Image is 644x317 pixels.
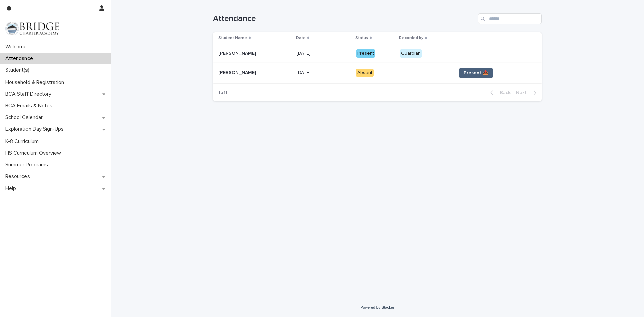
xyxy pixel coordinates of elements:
p: BCA Emails & Notes [3,103,58,109]
img: V1C1m3IdTEidaUdm9Hs0 [5,22,59,35]
p: Resources [3,173,35,180]
span: Back [496,90,511,95]
p: Recorded by [399,34,423,42]
div: Absent [356,69,374,77]
div: Present [356,49,375,58]
p: Status [355,34,368,42]
button: Present 📥 [459,68,493,78]
p: Welcome [3,44,32,50]
p: [DATE] [297,49,312,56]
button: Next [513,90,542,96]
p: Summer Programs [3,162,53,168]
p: - [400,70,451,76]
p: BCA Staff Directory [3,91,57,97]
span: Present 📥 [464,70,488,76]
div: Guardian [400,49,422,58]
tr: [PERSON_NAME][PERSON_NAME] [DATE][DATE] PresentGuardian [213,44,542,63]
a: Powered By Stacker [360,305,394,309]
p: Student Name [218,34,247,42]
p: Student(s) [3,67,35,73]
p: School Calendar [3,114,48,121]
p: Household & Registration [3,79,69,86]
button: Back [485,90,513,96]
p: [PERSON_NAME] [218,69,257,76]
p: Exploration Day Sign-Ups [3,126,69,133]
p: Attendance [3,55,38,62]
p: [DATE] [297,69,312,76]
p: [PERSON_NAME] [218,49,257,56]
h1: Attendance [213,14,475,24]
p: K-8 Curriculum [3,138,44,145]
p: HS Curriculum Overview [3,150,66,156]
span: Next [516,90,531,95]
tr: [PERSON_NAME][PERSON_NAME] [DATE][DATE] Absent-Present 📥 [213,63,542,83]
p: Help [3,185,21,192]
p: 1 of 1 [213,85,233,101]
p: Date [296,34,306,42]
input: Search [478,13,542,24]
